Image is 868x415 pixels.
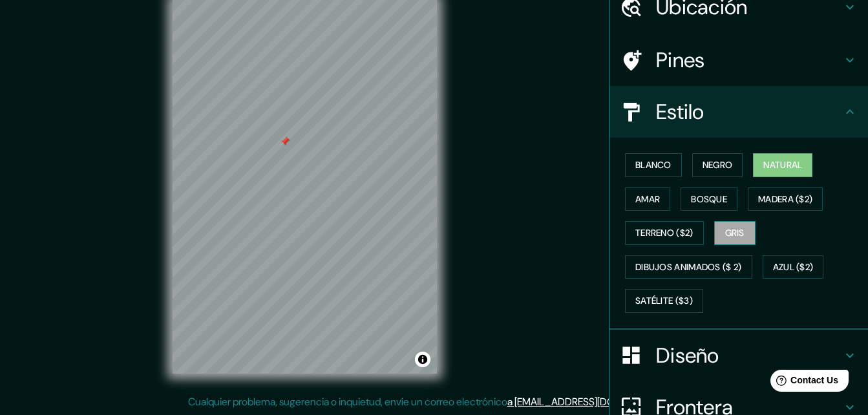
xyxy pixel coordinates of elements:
[635,293,693,309] font: Satélite ($3)
[748,187,823,211] button: Madera ($2)
[656,343,842,368] h4: Diseño
[625,289,703,313] button: Satélite ($3)
[758,191,812,207] font: Madera ($2)
[635,259,742,275] font: Dibujos animados ($ 2)
[703,157,733,173] font: Negro
[753,365,854,401] iframe: Help widget launcher
[763,157,802,173] font: Natural
[625,255,752,279] button: Dibujos animados ($ 2)
[763,255,824,279] button: Azul ($2)
[773,259,814,275] font: Azul ($2)
[635,225,693,241] font: Terreno ($2)
[691,191,727,207] font: Bosque
[656,99,842,125] h4: Estilo
[753,153,812,177] button: Natural
[635,191,660,207] font: Amar
[609,330,868,381] div: Diseño
[507,395,674,409] a: a [EMAIL_ADDRESS][DOMAIN_NAME]
[635,157,672,173] font: Blanco
[625,187,670,211] button: Amar
[656,47,842,73] h4: Pines
[625,153,682,177] button: Blanco
[692,153,743,177] button: Negro
[415,352,430,367] button: Alternar atribución
[609,34,868,86] div: Pines
[725,225,745,241] font: Gris
[609,86,868,138] div: Estilo
[625,221,704,245] button: Terreno ($2)
[188,394,676,410] p: Cualquier problema, sugerencia o inquietud, envíe un correo electrónico .
[681,187,737,211] button: Bosque
[714,221,756,245] button: Gris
